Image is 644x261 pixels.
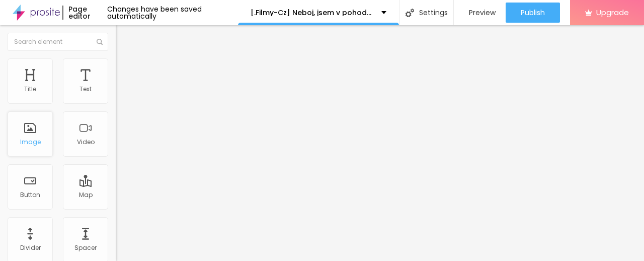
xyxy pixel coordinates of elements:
img: Icone [97,39,103,45]
span: Upgrade [596,8,629,17]
button: Preview [454,3,506,23]
span: Publish [521,9,545,17]
div: Image [20,139,41,146]
div: Changes have been saved automatically [107,6,238,20]
div: Text [79,86,92,93]
iframe: Editor [116,25,644,261]
span: Preview [469,9,496,17]
div: Title [24,86,36,93]
div: Divider [20,244,41,251]
div: Button [20,191,40,199]
img: Icone [406,9,414,17]
div: Page editor [62,6,107,20]
input: Search element [8,33,108,51]
p: [.Filmy-Cz] Neboj, jsem v pohodě | CELÝ FILM 2025 ONLINE ZDARMA SK/CZ DABING I TITULKY [251,9,374,16]
div: Video [77,139,95,146]
div: Map [79,191,93,199]
div: Spacer [74,244,97,251]
button: Publish [506,3,560,23]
